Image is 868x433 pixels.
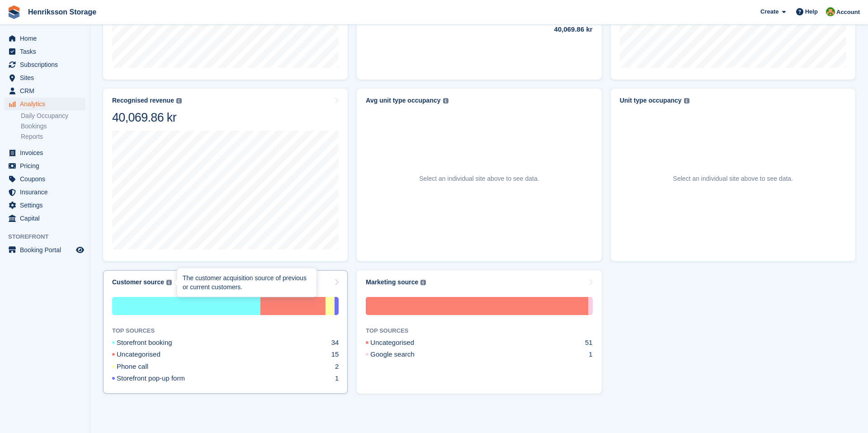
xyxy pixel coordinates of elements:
div: Storefront pop-up form [335,297,339,315]
span: Sites [20,71,74,84]
div: Google search [588,297,593,315]
div: Storefront booking [112,338,194,348]
div: 40,069.86 kr [533,24,593,35]
span: Create [760,7,778,16]
a: Reports [21,132,85,141]
p: Select an individual site above to see data. [673,174,793,184]
a: Preview store [75,245,85,255]
span: CRM [20,85,74,97]
span: Analytics [20,98,74,110]
span: Pricing [20,160,74,172]
a: menu [5,45,85,58]
span: Capital [20,212,74,225]
div: TOP SOURCES [366,326,592,335]
div: Recognised revenue [112,97,174,104]
span: Coupons [20,173,74,185]
div: Google search [366,349,436,360]
div: 15 [331,349,339,360]
div: Avg unit type occupancy [366,97,440,104]
div: Uncategorised [366,338,436,348]
p: Select an individual site above to see data. [419,174,539,184]
img: icon-info-grey-7440780725fd019a000dd9b08b2336e03edf1995a4989e88bcd33f0948082b44.svg [420,280,426,285]
div: Uncategorised [366,297,588,315]
span: Help [805,7,818,16]
a: menu [5,244,85,256]
div: Phone call [325,297,334,315]
a: menu [5,85,85,97]
div: 2 [335,362,339,372]
img: icon-info-grey-7440780725fd019a000dd9b08b2336e03edf1995a4989e88bcd33f0948082b44.svg [176,98,182,104]
div: Uncategorised [260,297,326,315]
span: Tasks [20,45,74,58]
div: 1 [335,373,339,384]
a: menu [5,212,85,225]
div: Marketing source [366,278,418,286]
span: Account [836,8,860,17]
span: Invoices [20,146,74,159]
div: 1 [589,349,592,360]
a: Henriksson Storage [24,5,100,19]
span: Settings [20,199,74,212]
img: stora-icon-8386f47178a22dfd0bd8f6a31ec36ba5ce8667c1dd55bd0f319d3a0aa187defe.svg [7,5,21,19]
div: 51 [585,338,593,348]
a: menu [5,98,85,110]
span: Insurance [20,186,74,198]
a: Bookings [21,122,85,131]
a: menu [5,199,85,212]
div: Phone call [112,362,170,372]
a: menu [5,146,85,159]
a: menu [5,32,85,45]
a: menu [5,71,85,84]
div: 40,069.86 kr [112,110,182,125]
div: Customer source [112,278,164,286]
a: menu [5,58,85,71]
img: icon-info-grey-7440780725fd019a000dd9b08b2336e03edf1995a4989e88bcd33f0948082b44.svg [684,98,689,104]
img: icon-info-grey-7440780725fd019a000dd9b08b2336e03edf1995a4989e88bcd33f0948082b44.svg [166,280,172,285]
span: Home [20,32,74,45]
span: Subscriptions [20,58,74,71]
img: icon-info-grey-7440780725fd019a000dd9b08b2336e03edf1995a4989e88bcd33f0948082b44.svg [443,98,448,104]
div: Storefront pop-up form [112,373,207,384]
div: Unit type occupancy [620,97,682,104]
div: 34 [331,338,339,348]
div: Storefront booking [112,297,260,315]
a: menu [5,173,85,185]
div: The customer acquisition source of previous or current customers. [183,274,311,292]
a: menu [5,186,85,198]
span: Booking Portal [20,244,74,256]
a: Daily Occupancy [21,112,85,120]
img: Mikael Holmström [826,7,835,16]
div: Uncategorised [112,349,182,360]
span: Storefront [8,232,90,241]
a: menu [5,160,85,172]
div: TOP SOURCES [112,326,339,335]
